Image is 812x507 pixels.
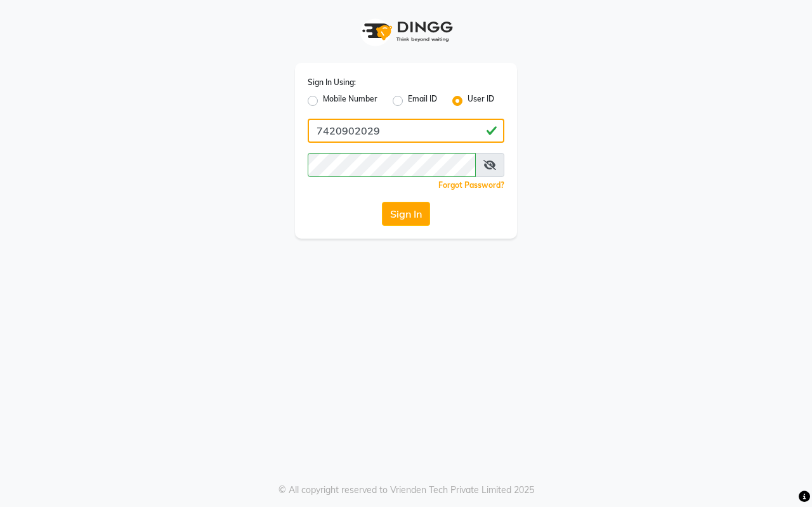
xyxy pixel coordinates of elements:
label: Sign In Using: [308,77,356,88]
label: User ID [468,93,494,109]
a: Forgot Password? [438,180,504,190]
label: Email ID [408,93,437,109]
input: Username [308,119,504,143]
label: Mobile Number [323,93,377,109]
button: Sign In [382,202,430,226]
img: logo1.svg [355,13,457,50]
input: Username [308,153,476,177]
